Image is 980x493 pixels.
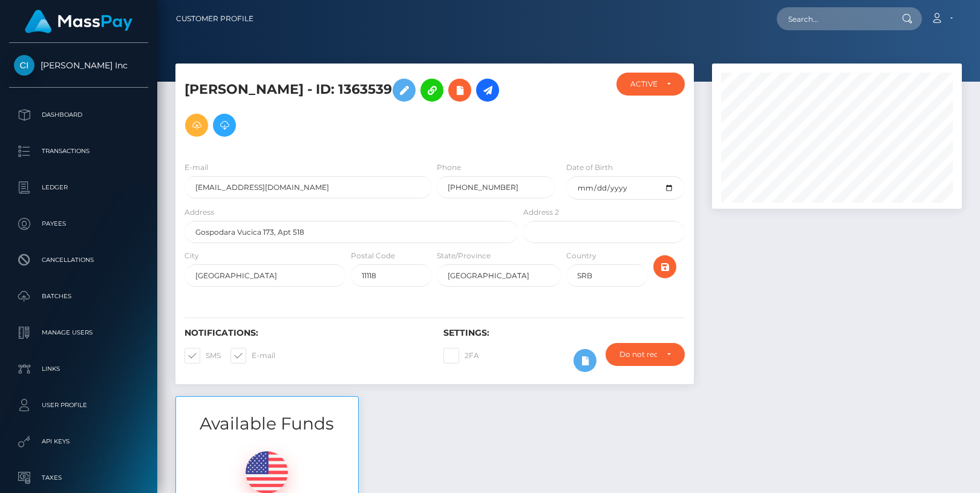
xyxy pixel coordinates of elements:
button: ACTIVE [616,73,685,96]
img: MassPay Logo [25,10,132,33]
label: City [185,250,199,261]
a: Cancellations [9,245,148,275]
a: User Profile [9,390,148,420]
label: Address [185,207,214,218]
div: Do not require [619,350,657,359]
div: ACTIVE [630,79,657,89]
p: Cancellations [14,251,143,269]
input: Search... [777,7,890,30]
a: Initiate Payout [476,79,499,102]
a: Customer Profile [176,6,253,31]
label: E-mail [185,162,208,173]
a: Links [9,354,148,384]
a: Transactions [9,136,148,166]
button: Do not require [606,343,685,366]
label: 2FA [443,348,479,364]
label: Postal Code [351,250,395,261]
label: SMS [185,348,221,364]
a: Batches [9,281,148,312]
span: [PERSON_NAME] Inc [9,60,148,71]
label: Address 2 [523,207,559,218]
p: Payees [14,215,143,233]
p: Dashboard [14,106,143,124]
a: Manage Users [9,318,148,348]
label: E-mail [230,348,275,364]
a: Taxes [9,463,148,493]
label: Country [566,250,596,261]
a: Payees [9,209,148,239]
img: Cindy Gallop Inc [14,55,34,76]
h6: Notifications: [185,328,425,338]
h6: Settings: [443,328,684,338]
a: Dashboard [9,100,148,130]
label: Date of Birth [566,162,613,173]
label: Phone [437,162,461,173]
p: User Profile [14,396,143,414]
h3: Available Funds [176,412,358,436]
label: State/Province [437,250,491,261]
p: Links [14,360,143,378]
p: API Keys [14,433,143,451]
p: Batches [14,287,143,305]
h5: [PERSON_NAME] - ID: 1363539 [185,73,512,143]
p: Manage Users [14,324,143,342]
p: Transactions [14,142,143,160]
a: API Keys [9,426,148,457]
p: Taxes [14,469,143,487]
a: Ledger [9,172,148,203]
p: Ledger [14,178,143,197]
